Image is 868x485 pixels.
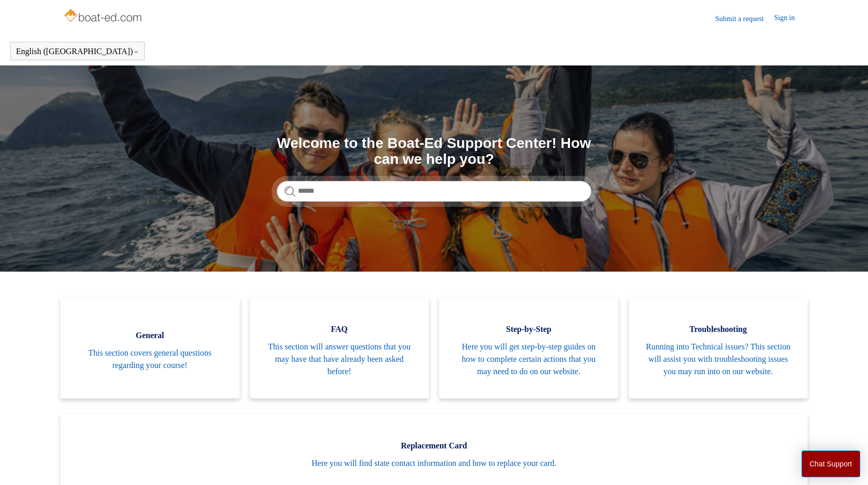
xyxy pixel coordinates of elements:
button: Chat Support [802,450,861,477]
a: General This section covers general questions regarding your course! [60,297,240,398]
span: Replacement Card [76,440,792,452]
a: Sign in [774,12,805,25]
span: Here you will find state contact information and how to replace your card. [76,457,792,470]
span: Here you will get step-by-step guides on how to complete certain actions that you may need to do ... [455,341,603,378]
span: General [76,329,224,342]
span: Running into Technical issues? This section will assist you with troubleshooting issues you may r... [644,341,793,378]
a: Troubleshooting Running into Technical issues? This section will assist you with troubleshooting ... [629,297,808,398]
a: FAQ This section will answer questions that you may have that have already been asked before! [250,297,429,398]
a: Submit a request [715,13,774,24]
img: Boat-Ed Help Center home page [63,6,145,27]
span: Troubleshooting [644,323,793,336]
a: Step-by-Step Here you will get step-by-step guides on how to complete certain actions that you ma... [439,297,619,398]
span: Step-by-Step [455,323,603,336]
span: FAQ [265,323,414,336]
h1: Welcome to the Boat-Ed Support Center! How can we help you? [277,136,591,168]
span: This section will answer questions that you may have that have already been asked before! [265,341,414,378]
span: This section covers general questions regarding your course! [76,347,224,372]
button: English ([GEOGRAPHIC_DATA]) [16,47,139,56]
input: Search [277,181,591,202]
